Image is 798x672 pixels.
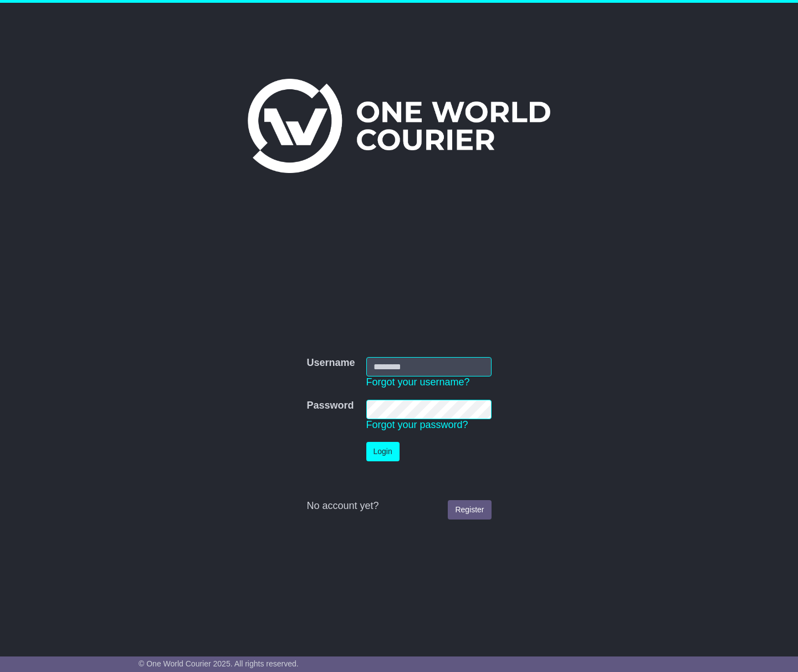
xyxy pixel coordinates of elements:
[366,419,468,430] a: Forgot your password?
[139,659,299,668] span: © One World Courier 2025. All rights reserved.
[448,500,491,520] a: Register
[306,500,491,512] div: No account yet?
[366,442,400,461] button: Login
[248,79,550,173] img: One World
[366,376,470,388] a: Forgot your username?
[306,400,354,412] label: Password
[306,357,355,369] label: Username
